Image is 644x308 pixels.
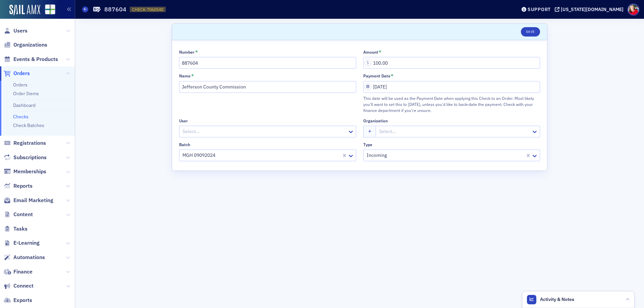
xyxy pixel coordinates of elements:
span: Memberships [13,168,46,175]
a: Orders [13,82,28,88]
div: Type [363,142,372,147]
span: Finance [13,268,33,275]
input: 0.00 [363,57,540,69]
a: Exports [4,297,32,304]
div: This date will be used as the Payment Date when applying this Check to an Order. Most likely you'... [363,95,540,114]
div: Organization [363,118,388,123]
div: Batch [179,142,190,147]
a: E-Learning [4,239,40,247]
div: [US_STATE][DOMAIN_NAME] [561,6,624,12]
span: Activity & Notes [540,296,574,303]
abbr: This field is required [191,73,194,78]
a: View Homepage [40,4,55,16]
img: SailAMX [45,4,55,15]
a: Memberships [4,168,46,175]
abbr: This field is required [195,50,198,54]
a: Automations [4,254,45,261]
span: Organizations [13,41,47,49]
span: Email Marketing [13,197,53,204]
span: Registrations [13,139,46,147]
span: Profile [628,4,639,15]
span: Connect [13,282,34,290]
span: Events & Products [13,56,58,63]
button: [US_STATE][DOMAIN_NAME] [555,7,626,12]
a: Users [4,27,28,35]
span: Exports [13,297,32,304]
span: Users [13,27,28,35]
a: Tasks [4,225,28,233]
input: MM/DD/YYYY [363,81,540,93]
a: Finance [4,268,33,275]
abbr: This field is required [379,50,381,54]
span: Reports [13,182,33,190]
abbr: This field is required [391,73,393,78]
a: Reports [4,182,33,190]
a: Subscriptions [4,154,47,161]
a: Connect [4,282,34,290]
h1: 887604 [104,5,126,13]
span: Tasks [13,225,28,233]
div: Name [179,73,191,78]
span: E-Learning [13,239,40,247]
a: Order Items [13,90,39,97]
span: Subscriptions [13,154,47,161]
a: Orders [4,70,30,77]
img: SailAMX [9,5,40,15]
span: Content [13,211,33,218]
a: Email Marketing [4,197,53,204]
a: Organizations [4,41,47,49]
a: Events & Products [4,56,58,63]
span: Orders [13,70,30,77]
a: Registrations [4,139,46,147]
div: Amount [363,50,378,55]
a: Content [4,211,33,218]
span: CHECK-7060540 [132,7,163,12]
a: Check Batches [13,122,44,128]
button: Save [521,27,540,37]
span: Automations [13,254,45,261]
a: Checks [13,114,29,120]
div: Support [528,6,551,12]
a: Dashboard [13,102,36,108]
div: Payment Date [363,73,390,78]
div: Number [179,50,195,55]
div: User [179,118,188,123]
